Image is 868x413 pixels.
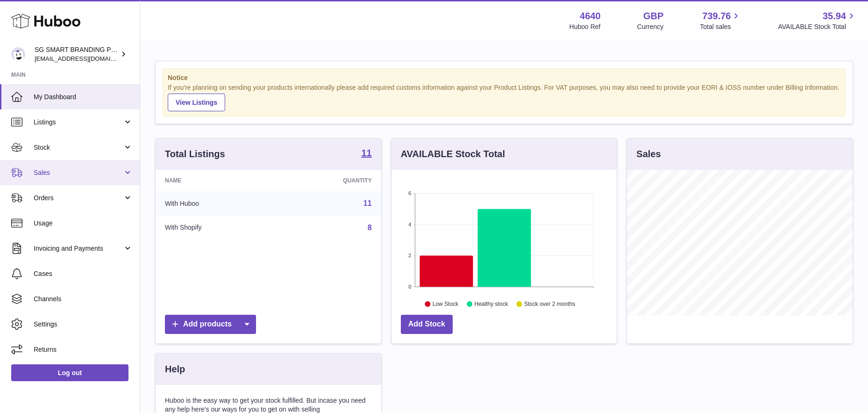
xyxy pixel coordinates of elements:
div: If you're planning on sending your products internationally please add required customs informati... [168,83,840,111]
span: Channels [34,295,133,304]
a: Add products [165,315,256,334]
span: 739.76 [702,10,731,22]
strong: GBP [643,10,663,22]
div: Huboo Ref [569,22,601,31]
span: Listings [34,118,123,127]
text: Low Stock [433,301,459,307]
a: Log out [11,364,128,381]
text: Stock over 2 months [524,301,575,307]
strong: 11 [361,148,371,158]
span: My Dashboard [34,93,133,101]
h3: Sales [636,148,661,160]
a: 11 [361,148,371,159]
strong: Notice [168,73,840,82]
span: Stock [34,143,123,152]
span: Total sales [700,22,741,31]
text: 4 [408,222,411,227]
span: Invoicing and Payments [34,244,123,253]
td: With Shopify [156,216,277,240]
span: Cases [34,269,133,278]
a: 8 [368,224,372,232]
div: SG SMART BRANDING PTE. LTD. [35,45,119,63]
a: Add Stock [401,315,453,334]
text: 6 [408,190,411,196]
h3: Total Listings [165,148,225,160]
h3: Help [165,363,185,376]
strong: 4640 [580,10,601,22]
td: With Huboo [156,191,277,216]
a: View Listings [168,94,225,111]
span: 35.94 [823,10,846,22]
span: [EMAIL_ADDRESS][DOMAIN_NAME] [35,55,137,62]
th: Name [156,170,277,191]
span: Sales [34,168,123,177]
a: 35.94 AVAILABLE Stock Total [778,10,857,31]
span: Returns [34,345,133,354]
text: 2 [408,253,411,258]
span: Usage [34,219,133,228]
img: uktopsmileshipping@gmail.com [11,47,25,61]
span: AVAILABLE Stock Total [778,22,857,31]
span: Settings [34,320,133,329]
text: 0 [408,284,411,290]
h3: AVAILABLE Stock Total [401,148,505,160]
a: 739.76 Total sales [700,10,741,31]
text: Healthy stock [474,301,508,307]
th: Quantity [277,170,381,191]
div: Currency [637,22,664,31]
span: Orders [34,194,123,203]
a: 11 [363,199,372,207]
